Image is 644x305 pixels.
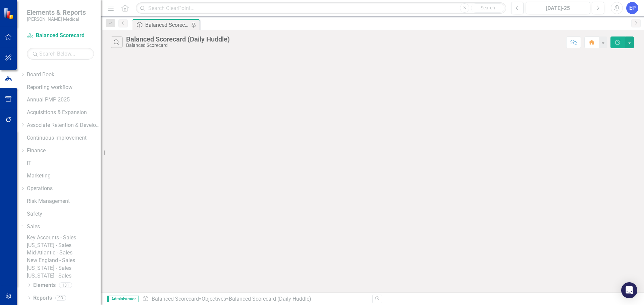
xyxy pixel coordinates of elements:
span: Elements & Reports [27,8,86,16]
a: Safety [27,210,101,218]
div: 131 [59,282,72,288]
a: Continuous Improvement [27,134,101,142]
input: Search ClearPoint... [136,2,506,14]
span: Administrator [107,296,139,302]
a: Annual PMP 2025 [27,96,101,104]
input: Search Below... [27,48,94,60]
a: Key Accounts - Sales [27,234,101,242]
div: [DATE]-25 [528,4,588,12]
button: EP [626,2,638,14]
div: Balanced Scorecard (Daily Huddle) [126,35,230,43]
a: Reports [33,294,52,302]
a: Risk Management [27,198,101,205]
div: » » [142,295,367,303]
a: Elements [33,282,56,289]
a: Board Book [27,71,101,79]
a: [US_STATE] - Sales [27,242,101,249]
div: Balanced Scorecard (Daily Huddle) [145,21,190,29]
a: Acquisitions & Expansion [27,109,101,117]
div: Balanced Scorecard (Daily Huddle) [229,296,311,302]
a: Objectives [202,296,226,302]
a: IT [27,160,101,167]
small: [PERSON_NAME] Medical [27,16,86,22]
a: Balanced Scorecard [27,32,94,40]
a: Operations [27,185,101,193]
a: [US_STATE] - Sales [27,272,101,280]
a: Sales [27,223,101,231]
span: Search [481,5,495,10]
a: Mid-Atlantic - Sales [27,249,101,257]
button: [DATE]-25 [526,2,590,14]
a: Marketing [27,172,101,180]
a: Finance [27,147,101,155]
a: Reporting workflow [27,84,101,91]
a: [US_STATE] - Sales [27,264,101,272]
div: Open Intercom Messenger [621,282,637,298]
div: 93 [55,295,66,301]
a: New England - Sales [27,257,101,264]
div: Balanced Scorecard [126,43,230,48]
img: ClearPoint Strategy [3,7,15,19]
a: Balanced Scorecard [152,296,199,302]
button: Search [471,3,504,13]
a: Associate Retention & Development [27,122,101,129]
